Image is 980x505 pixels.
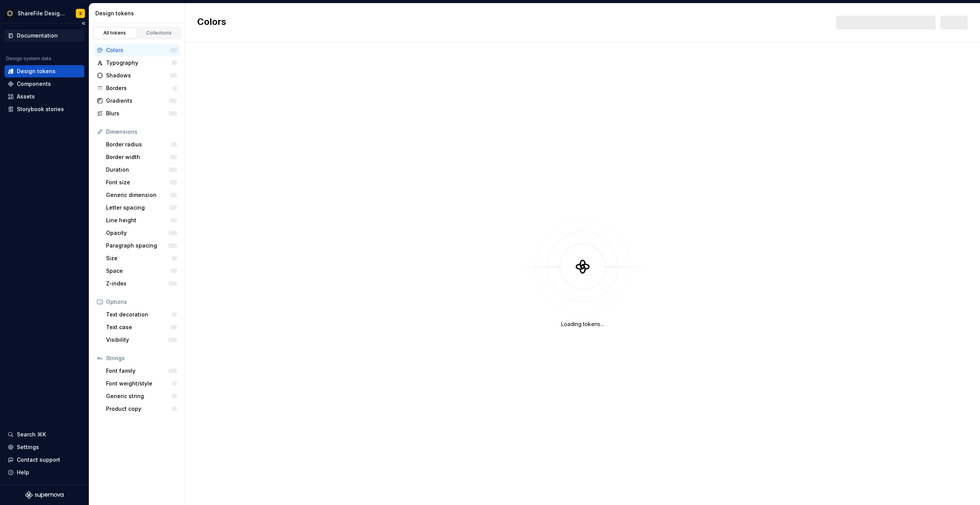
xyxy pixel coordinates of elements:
div: Assets [17,93,35,100]
div: Text decoration [106,311,172,318]
a: Border width [103,151,180,163]
div: Z-index [106,280,168,287]
div: Typography [106,59,171,67]
a: Text case [103,321,180,333]
div: Colors [106,46,170,54]
a: Opacity [103,227,180,239]
div: Font family [106,367,168,375]
div: Strings [106,354,177,362]
a: Paragraph spacing [103,239,180,252]
div: Text case [106,323,170,331]
a: Font family [103,365,180,377]
button: Collapse sidebar [78,18,89,29]
a: Shadows [94,69,180,82]
a: Border radius [103,138,180,151]
div: Components [17,80,51,88]
div: Search ⌘K [17,431,46,438]
a: Product copy [103,403,180,415]
div: S [79,10,82,16]
a: Z-index [103,277,180,290]
div: Visibility [106,336,168,344]
div: Dimensions [106,128,177,136]
button: Search ⌘K [5,428,84,441]
div: Product copy [106,405,171,413]
a: Borders [94,82,180,94]
div: Border width [106,153,170,161]
div: Size [106,254,172,262]
div: Contact support [17,456,60,464]
div: Options [106,298,177,306]
a: Size [103,252,180,264]
a: Generic dimension [103,189,180,201]
a: Blurs [94,107,180,120]
div: Letter spacing [106,204,169,212]
div: Font size [106,179,170,186]
div: Loading tokens... [561,320,604,328]
a: Text decoration [103,308,180,321]
div: Duration [106,166,169,174]
a: Storybook stories [5,103,84,115]
a: Gradients [94,95,180,107]
a: Font weight/style [103,377,180,390]
div: Shadows [106,72,170,79]
div: Blurs [106,110,168,117]
div: Design tokens [95,10,181,17]
div: All tokens [96,30,134,36]
img: 16fa4d48-c719-41e7-904a-cec51ff481f5.png [5,9,15,18]
a: Letter spacing [103,202,180,214]
a: Documentation [5,30,84,42]
div: Font weight/style [106,380,172,387]
a: Space [103,265,180,277]
div: Design system data [6,56,51,62]
div: Gradients [106,97,169,105]
div: Design tokens [17,67,56,75]
a: Typography [94,57,180,69]
div: Storybook stories [17,105,64,113]
svg: Supernova Logo [25,491,64,499]
a: Settings [5,441,84,453]
div: Paragraph spacing [106,242,168,249]
a: Visibility [103,334,180,346]
button: Help [5,466,84,479]
h2: Colors [197,16,226,30]
div: Line height [106,216,170,224]
div: Space [106,267,171,275]
div: Opacity [106,229,168,237]
div: ShareFile Design System [18,10,67,17]
div: Settings [17,443,39,451]
button: Contact support [5,454,84,466]
a: Duration [103,164,180,176]
div: Borders [106,84,172,92]
a: Assets [5,90,84,103]
a: Components [5,78,84,90]
div: Collections [140,30,178,36]
div: Help [17,469,29,476]
a: Colors [94,44,180,56]
div: Generic string [106,392,171,400]
button: ShareFile Design SystemS [2,5,87,21]
a: Design tokens [5,65,84,77]
div: Documentation [17,32,58,39]
a: Line height [103,214,180,226]
div: Border radius [106,141,171,148]
a: Font size [103,176,180,189]
div: Generic dimension [106,191,170,199]
a: Generic string [103,390,180,402]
